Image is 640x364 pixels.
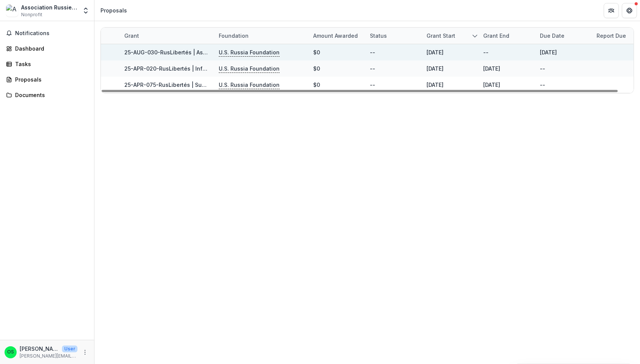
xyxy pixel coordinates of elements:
button: Partners [604,3,619,18]
div: [DATE] [427,65,444,72]
div: -- [540,65,545,72]
div: Amount awarded [309,28,365,44]
div: Proposals [100,6,127,14]
p: [PERSON_NAME] [20,345,59,353]
div: Grant end [479,28,535,44]
a: 25-APR-020-RusLibertés | Info Bridge : Analytical Newsletter [124,65,286,72]
p: U.S. Russia Foundation [219,65,280,73]
nav: breadcrumb [97,5,130,16]
div: Dashboard [15,45,85,52]
button: Open entity switcher [80,3,91,18]
div: Due Date [535,28,592,44]
p: [PERSON_NAME][EMAIL_ADDRESS][PERSON_NAME][DOMAIN_NAME] [20,353,77,359]
p: User [62,345,77,352]
a: 25-AUG-030-RusLibertés | Association Russie-Libertés - 2025 - Grant Proposal Application ([DATE]) [124,49,389,56]
svg: sorted descending [472,33,478,39]
div: Status [365,28,422,44]
div: Association Russie-Libertés [21,3,77,11]
div: -- [370,81,375,89]
div: -- [370,48,375,56]
div: -- [483,48,489,56]
div: -- [540,81,545,89]
div: Grant [120,28,214,44]
div: [DATE] [483,65,500,72]
div: Foundation [214,32,253,40]
div: Foundation [214,28,309,44]
div: [DATE] [427,48,444,56]
div: Tasks [15,60,85,68]
button: Notifications [3,27,91,39]
div: Amount awarded [309,32,362,40]
a: Proposals [3,73,91,86]
div: Documents [15,91,85,99]
div: [DATE] [483,81,500,89]
a: Tasks [3,58,91,70]
div: Status [365,32,391,40]
div: -- [370,65,375,72]
span: Nonprofit [21,11,42,18]
div: Grant start [422,28,479,44]
div: $0 [313,81,320,89]
div: Grant end [479,32,514,40]
a: 25-APR-075-RusLibertés | Support for Russian civil society [124,82,280,88]
button: More [80,348,90,357]
div: $0 [313,65,320,72]
div: Due Date [535,32,569,40]
a: Dashboard [3,42,91,55]
img: Association Russie-Libertés [6,5,18,17]
div: Grant start [422,32,460,40]
button: Get Help [622,3,637,18]
div: Olga Shevchuk [7,350,14,355]
div: Proposals [15,76,85,83]
a: Documents [3,89,91,101]
div: [DATE] [427,81,444,89]
div: [DATE] [540,48,557,56]
span: Notifications [15,30,88,37]
p: U.S. Russia Foundation [219,81,280,89]
div: Report Due [592,32,631,40]
div: $0 [313,48,320,56]
p: U.S. Russia Foundation [219,48,280,57]
div: Grant [120,32,144,40]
